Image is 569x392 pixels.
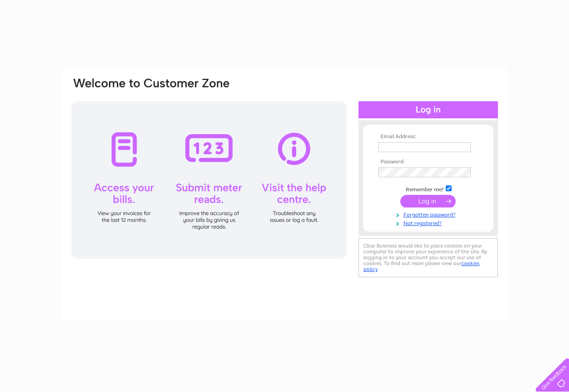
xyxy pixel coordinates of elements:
[376,134,480,140] th: Email Address:
[363,260,479,272] a: cookies policy
[376,159,480,165] th: Password:
[358,238,498,277] div: Clear Business would like to place cookies on your computer to improve your experience of the sit...
[400,195,456,207] input: Submit
[376,184,480,193] td: Remember me?
[378,218,480,227] a: Not registered?
[378,210,480,218] a: Forgotten password?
